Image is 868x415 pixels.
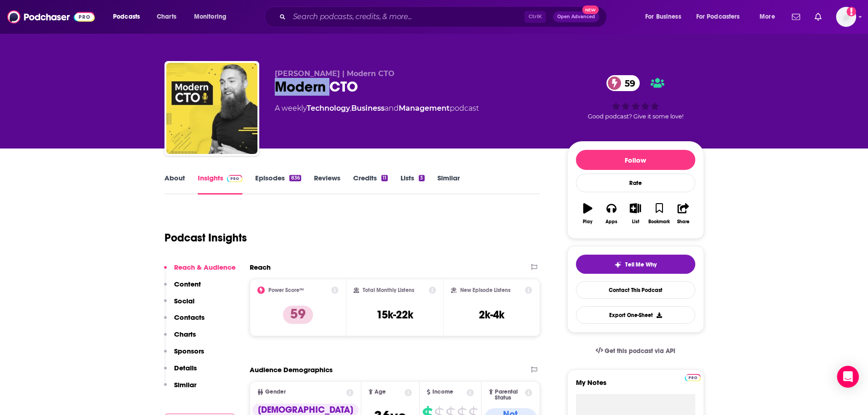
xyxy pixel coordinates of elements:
button: Play [576,197,600,230]
div: 836 [289,175,301,181]
a: Show notifications dropdown [788,9,804,25]
h2: Reach [250,263,271,272]
button: Content [164,280,201,297]
span: Podcasts [113,10,140,23]
span: New [582,5,599,14]
button: Share [671,197,695,230]
button: open menu [107,10,152,24]
span: Gender [265,389,286,395]
a: Lists3 [401,174,424,195]
span: For Business [645,10,681,23]
button: Similar [164,380,196,397]
button: open menu [753,10,786,24]
a: InsightsPodchaser Pro [198,174,243,195]
button: Charts [164,330,196,347]
img: Podchaser - Follow, Share and Rate Podcasts [7,8,95,26]
h3: 2k-4k [479,308,504,322]
h2: Total Monthly Listens [363,287,414,293]
div: 3 [419,175,424,181]
a: Management [399,104,450,113]
a: Credits11 [353,174,388,195]
a: Show notifications dropdown [811,9,825,25]
span: Ctrl K [524,11,546,23]
a: Pro website [685,373,701,381]
span: [PERSON_NAME] | Modern CTO [275,69,395,78]
div: Open Intercom Messenger [837,366,859,388]
a: Business [351,104,385,113]
div: 59Good podcast? Give it some love! [567,69,704,126]
img: Podchaser Pro [685,374,701,381]
p: Reach & Audience [174,263,236,272]
button: List [623,197,647,230]
span: and [385,104,399,113]
img: Podchaser Pro [227,175,243,182]
button: Contacts [164,313,205,330]
p: Charts [174,330,196,338]
a: Contact This Podcast [576,281,695,299]
div: Play [583,219,592,225]
p: 59 [283,306,313,324]
span: Age [375,389,386,395]
div: 11 [381,175,388,181]
label: My Notes [576,378,695,394]
span: , [350,104,351,113]
a: Charts [151,10,182,24]
button: open menu [639,10,693,24]
div: Share [677,219,689,225]
p: Sponsors [174,347,204,355]
span: 59 [616,75,640,91]
h1: Podcast Insights [164,231,247,245]
div: Search podcasts, credits, & more... [273,6,616,27]
a: Get this podcast via API [588,340,683,362]
a: 59 [606,75,640,91]
h3: 15k-22k [376,308,413,322]
button: Export One-Sheet [576,306,695,324]
button: Apps [600,197,623,230]
div: A weekly podcast [275,103,479,114]
button: tell me why sparkleTell Me Why [576,255,695,274]
input: Search podcasts, credits, & more... [289,10,524,24]
span: More [760,10,775,23]
a: Reviews [314,174,340,195]
span: Open Advanced [557,15,595,19]
div: List [632,219,639,225]
button: Open AdvancedNew [553,11,599,22]
span: Monitoring [194,10,226,23]
button: open menu [188,10,238,24]
a: Episodes836 [255,174,301,195]
img: tell me why sparkle [614,261,621,268]
span: Income [432,389,453,395]
div: Rate [576,174,695,192]
span: For Podcasters [696,10,740,23]
img: Modern CTO [166,63,257,154]
span: Tell Me Why [625,261,657,268]
button: Sponsors [164,347,204,364]
button: Bookmark [647,197,671,230]
p: Similar [174,380,196,389]
button: open menu [690,10,753,24]
img: User Profile [836,7,856,27]
span: Logged in as Ashley_Beenen [836,7,856,27]
a: About [164,174,185,195]
button: Details [164,364,197,380]
span: Parental Status [495,389,524,401]
div: Bookmark [648,219,670,225]
a: Technology [307,104,350,113]
span: Good podcast? Give it some love! [588,113,683,120]
p: Content [174,280,201,288]
span: Get this podcast via API [605,347,675,355]
p: Social [174,297,195,305]
div: Apps [606,219,617,225]
h2: Audience Demographics [250,365,333,374]
svg: Add a profile image [847,7,856,16]
h2: Power Score™ [268,287,304,293]
p: Details [174,364,197,372]
h2: New Episode Listens [460,287,510,293]
p: Contacts [174,313,205,322]
a: Similar [437,174,460,195]
button: Follow [576,150,695,170]
button: Social [164,297,195,313]
button: Reach & Audience [164,263,236,280]
span: Charts [157,10,176,23]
